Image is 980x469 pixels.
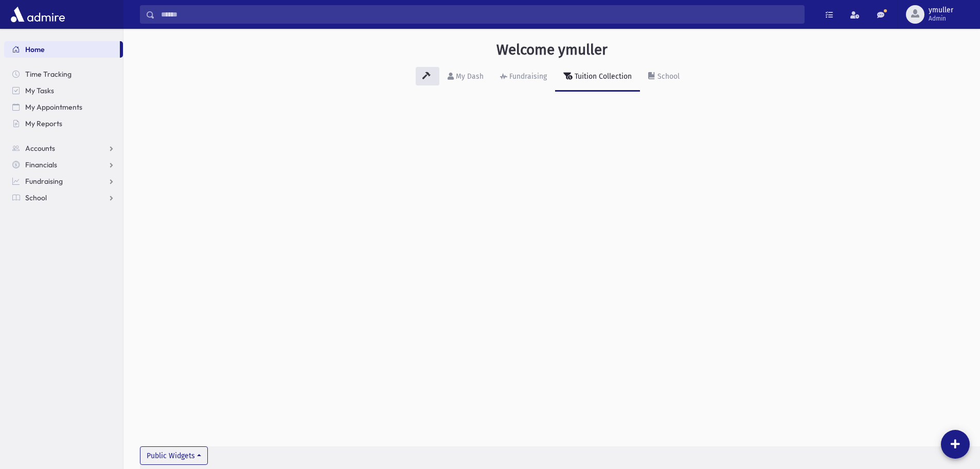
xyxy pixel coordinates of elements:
[492,63,555,92] a: Fundraising
[140,446,208,465] button: Public Widgets
[4,140,123,157] a: Accounts
[8,4,67,25] img: AdmirePro
[4,82,123,99] a: My Tasks
[4,66,123,82] a: Time Tracking
[655,72,680,81] div: School
[4,189,123,206] a: School
[25,45,45,54] span: Home
[929,14,953,23] span: Admin
[573,72,632,81] div: Tuition Collection
[507,72,547,81] div: Fundraising
[640,63,688,92] a: School
[454,72,484,81] div: My Dash
[496,41,608,59] h3: Welcome ymuller
[155,5,804,24] input: Search
[25,193,47,202] span: School
[25,160,57,169] span: Financials
[25,86,54,95] span: My Tasks
[555,63,640,92] a: Tuition Collection
[25,177,63,186] span: Fundraising
[4,173,123,189] a: Fundraising
[25,144,55,153] span: Accounts
[25,119,62,128] span: My Reports
[4,41,120,58] a: Home
[25,102,82,112] span: My Appointments
[929,6,953,14] span: ymuller
[4,157,123,173] a: Financials
[25,70,72,79] span: Time Tracking
[4,99,123,115] a: My Appointments
[4,115,123,132] a: My Reports
[439,63,492,92] a: My Dash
